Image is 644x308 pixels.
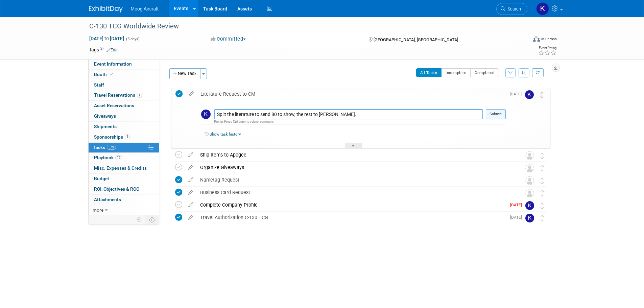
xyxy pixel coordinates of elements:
[541,215,544,221] i: Move task
[374,37,458,42] span: [GEOGRAPHIC_DATA], [GEOGRAPHIC_DATA]
[94,176,109,181] span: Budget
[137,93,142,98] span: 1
[541,177,544,184] i: Move task
[525,201,534,210] img: Kathryn Germony
[510,203,525,207] span: [DATE]
[89,163,159,173] a: Misc. Expenses & Credits
[201,110,211,119] img: Kelsey Blackley
[540,92,544,98] i: Move task
[197,187,512,198] div: Business Card Request
[89,46,118,53] td: Tags
[94,72,115,77] span: Booth
[94,113,116,119] span: Giveaways
[89,195,159,205] a: Attachments
[532,68,544,77] a: Refresh
[89,184,159,194] a: ROI, Objectives & ROO
[210,132,241,137] a: Show task history
[125,134,130,139] span: 1
[505,6,521,11] span: Search
[486,109,506,119] button: Submit
[94,197,121,202] span: Attachments
[115,155,122,160] span: 12
[94,61,132,67] span: Event Information
[89,59,159,69] a: Event Information
[89,111,159,121] a: Giveaways
[185,91,197,97] a: edit
[197,149,512,161] div: Ship Items to Apogee
[185,152,197,158] a: edit
[94,82,104,88] span: Staff
[197,212,506,223] div: Travel Authorization C-130 TCG
[197,162,512,173] div: Organize Giveaways
[145,215,159,224] td: Toggle Event Tabs
[93,145,116,150] span: Tasks
[106,48,118,52] a: Edit
[94,124,117,129] span: Shipments
[89,122,159,132] a: Shipments
[214,119,483,124] div: Pro tip: Press Ctrl-Enter to submit comment.
[541,37,557,42] div: In-Person
[131,6,159,11] span: Moog Aircraft
[89,153,159,163] a: Playbook12
[197,199,506,211] div: Complete Company Profile
[89,132,159,142] a: Sponsorships1
[89,90,159,100] a: Travel Reservations1
[94,155,122,160] span: Playbook
[94,134,130,140] span: Sponsorships
[89,70,159,80] a: Booth
[89,174,159,184] a: Budget
[94,103,134,108] span: Asset Reservations
[536,2,549,15] img: Kelsey Blackley
[93,207,103,213] span: more
[197,88,506,100] div: Literature Request to CM
[89,35,124,42] span: [DATE] [DATE]
[185,214,197,220] a: edit
[125,37,140,41] span: (5 days)
[541,203,544,209] i: Move task
[510,92,525,96] span: [DATE]
[94,186,139,192] span: ROI, Objectives & ROO
[89,205,159,215] a: more
[107,145,116,150] span: 57%
[185,189,197,195] a: edit
[525,176,534,185] img: Unassigned
[185,202,197,208] a: edit
[89,80,159,90] a: Staff
[185,164,197,170] a: edit
[541,190,544,196] i: Move task
[89,6,123,13] img: ExhibitDay
[525,214,534,222] img: Kay Bostaph
[533,36,540,42] img: Format-Inperson.png
[103,36,110,41] span: to
[89,101,159,111] a: Asset Reservations
[416,68,442,77] button: All Tasks
[525,164,534,172] img: Unassigned
[487,35,557,45] div: Event Format
[441,68,471,77] button: Incomplete
[94,92,142,98] span: Travel Reservations
[538,46,556,50] div: Event Rating
[208,35,248,43] button: Committed
[134,215,145,224] td: Personalize Event Tab Strip
[89,143,159,153] a: Tasks57%
[525,151,534,160] img: Unassigned
[110,72,113,76] i: Booth reservation complete
[470,68,499,77] button: Completed
[169,68,200,79] button: New Task
[87,20,517,32] div: C-130 TCG Worldwide Review
[541,152,544,159] i: Move task
[541,165,544,171] i: Move task
[525,189,534,197] img: Unassigned
[94,165,147,171] span: Misc. Expenses & Credits
[185,177,197,183] a: edit
[525,90,534,99] img: Kelsey Blackley
[197,174,512,186] div: Nametag Request
[510,215,525,220] span: [DATE]
[496,3,527,15] a: Search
